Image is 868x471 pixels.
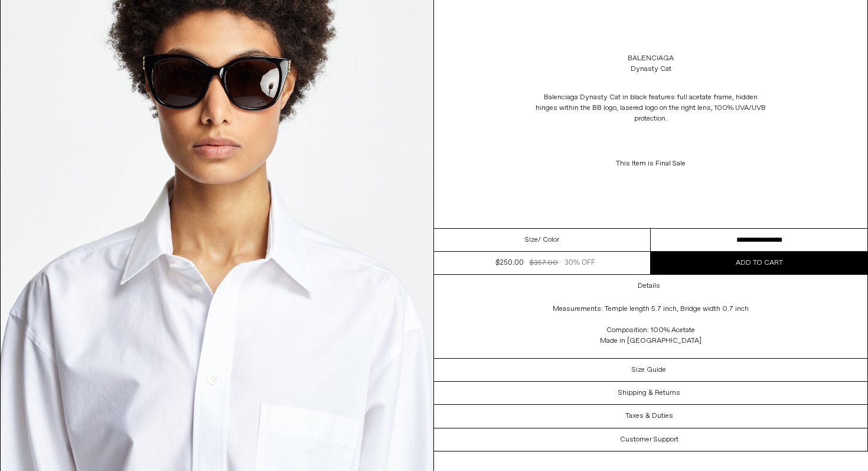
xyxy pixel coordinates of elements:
h3: Taxes & Duties [625,412,673,420]
h3: Size Guide [632,366,666,374]
button: Add to cart [651,252,867,274]
h3: Details [638,282,660,290]
div: Dynasty Cat [631,64,671,74]
span: Balenciaga Dynasty Cat in black features full acetate frame, hidden hinges within the BB logo, la... [536,93,766,124]
span: Add to cart [736,258,783,268]
div: 30% OFF [564,258,595,268]
a: Balenciaga [628,53,674,64]
h3: Shipping & Returns [618,389,680,397]
span: Size [525,235,538,245]
div: $250.00 [495,258,524,268]
h3: Customer Support [620,436,678,444]
span: This Item is Final Sale [616,159,686,168]
div: $357.00 [530,258,558,268]
div: Measurements: Temple length 5.7 inch, Bridge width 0.7 inch Composition: 100% Acetate Made in [GE... [533,298,769,358]
span: / Color [538,235,559,245]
